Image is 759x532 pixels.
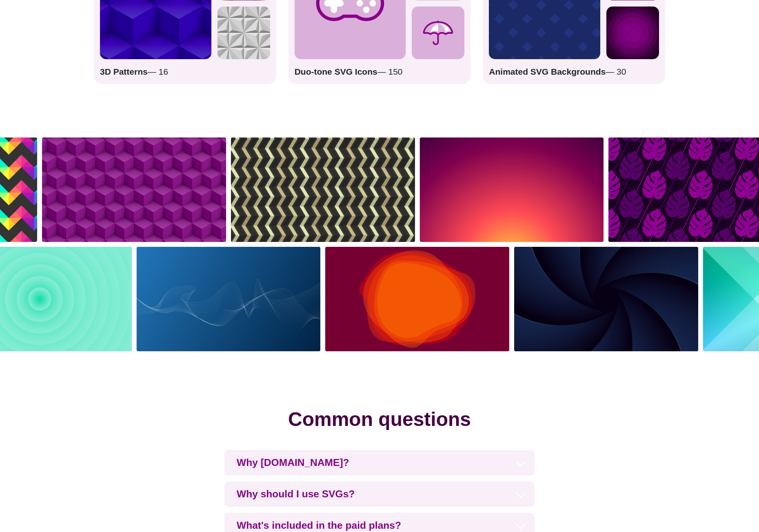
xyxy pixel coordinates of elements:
h2: Common questions [24,405,735,434]
strong: Animated SVG Backgrounds [489,67,606,76]
img: 3D Cube Repeating Pattern [40,135,229,244]
p: — 16 [100,65,270,78]
img: Triangular 3d panels in a pattern [217,7,270,59]
strong: 3D Patterns [100,67,148,76]
strong: Duo-tone SVG Icons [295,67,377,76]
p: — 30 [489,65,659,78]
p: — 150 [295,65,465,78]
h3: Why should I use SVGs? [224,481,535,507]
h3: Why [DOMAIN_NAME]? [224,450,535,475]
img: Complex Repeating Stripe Pattern with Depth [229,135,417,244]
